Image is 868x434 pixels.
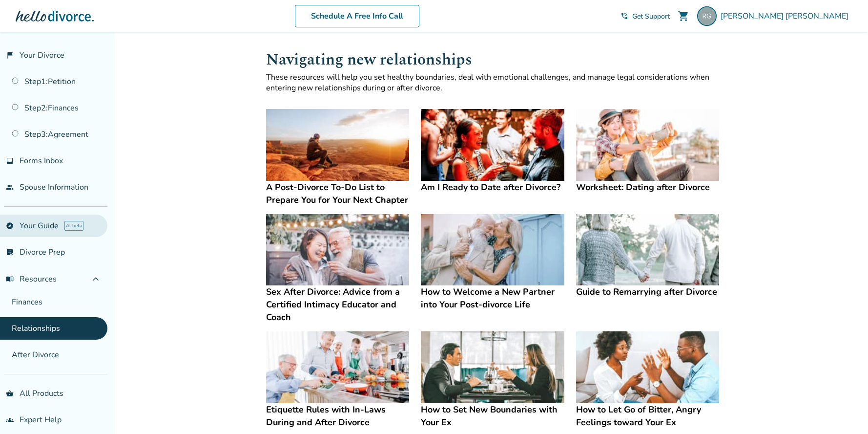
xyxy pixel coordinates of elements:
[576,181,719,194] h4: Worksheet: Dating after Divorce
[266,109,409,206] a: A Post-Divorce To-Do List to Prepare You for Your Next ChapterA Post-Divorce To-Do List to Prepar...
[266,403,409,429] h4: Etiquette Rules with In-Laws During and After Divorce
[632,12,670,21] span: Get Support
[421,285,564,311] h4: How to Welcome a New Partner into Your Post-divorce Life
[576,109,719,181] img: Worksheet: Dating after Divorce
[6,222,14,230] span: explore
[620,12,628,20] span: phone_in_talk
[266,214,409,286] img: Sex After Divorce: Advice from a Certified Intimacy Educator and Coach
[20,155,63,166] span: Forms Inbox
[721,11,852,22] span: [PERSON_NAME] [PERSON_NAME]
[576,331,719,403] img: How to Let Go of Bitter, Angry Feelings toward Your Ex
[64,221,83,231] span: AI beta
[576,331,719,429] a: How to Let Go of Bitter, Angry Feelings toward Your ExHow to Let Go of Bitter, Angry Feelings tow...
[295,5,419,27] a: Schedule A Free Info Call
[90,273,102,285] span: expand_less
[421,331,564,403] img: How to Set New Boundaries with Your Ex
[421,109,564,181] img: Am I Ready to Date after Divorce?
[6,248,14,256] span: list_alt_check
[819,387,868,434] iframe: Chat Widget
[576,403,719,429] h4: How to Let Go of Bitter, Angry Feelings toward Your Ex
[576,214,719,299] a: Guide to Remarrying after DivorceGuide to Remarrying after Divorce
[697,6,717,26] img: rochellegillum@hotmail.com
[421,109,564,194] a: Am I Ready to Date after Divorce?Am I Ready to Date after Divorce?
[6,416,14,424] span: groups
[421,181,564,194] h4: Am I Ready to Date after Divorce?
[6,275,14,283] span: menu_book
[6,274,57,284] span: Resources
[266,285,409,324] h4: Sex After Divorce: Advice from a Certified Intimacy Educator and Coach
[266,331,409,429] a: Etiquette Rules with In-Laws During and After DivorceEtiquette Rules with In-Laws During and Afte...
[576,109,719,194] a: Worksheet: Dating after DivorceWorksheet: Dating after Divorce
[266,72,719,93] p: These resources will help you set healthy boundaries, deal with emotional challenges, and manage ...
[421,214,564,286] img: How to Welcome a New Partner into Your Post-divorce Life
[6,157,14,165] span: inbox
[421,331,564,429] a: How to Set New Boundaries with Your ExHow to Set New Boundaries with Your Ex
[266,48,719,72] h1: Navigating new relationships
[6,183,14,191] span: people
[576,285,719,298] h4: Guide to Remarrying after Divorce
[266,331,409,403] img: Etiquette Rules with In-Laws During and After Divorce
[266,181,409,206] h4: A Post-Divorce To-Do List to Prepare You for Your Next Chapter
[576,214,719,286] img: Guide to Remarrying after Divorce
[678,10,689,22] span: shopping_cart
[421,403,564,429] h4: How to Set New Boundaries with Your Ex
[421,214,564,311] a: How to Welcome a New Partner into Your Post-divorce LifeHow to Welcome a New Partner into Your Po...
[620,12,670,21] a: phone_in_talkGet Support
[6,51,14,59] span: flag_2
[266,109,409,181] img: A Post-Divorce To-Do List to Prepare You for Your Next Chapter
[6,390,14,397] span: shopping_basket
[266,214,409,324] a: Sex After Divorce: Advice from a Certified Intimacy Educator and CoachSex After Divorce: Advice f...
